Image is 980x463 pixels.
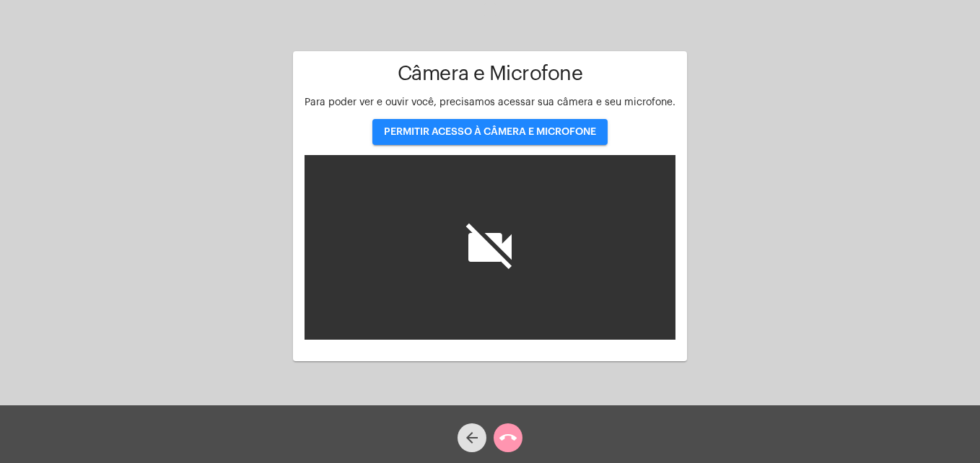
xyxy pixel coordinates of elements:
mat-icon: arrow_back [463,429,481,446]
h1: Câmera e Microfone [305,63,675,85]
button: PERMITIR ACESSO À CÂMERA E MICROFONE [372,119,608,145]
span: PERMITIR ACESSO À CÂMERA E MICROFONE [384,127,596,137]
mat-icon: call_end [499,429,517,446]
i: videocam_off [461,219,519,276]
span: Para poder ver e ouvir você, precisamos acessar sua câmera e seu microfone. [305,97,675,107]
